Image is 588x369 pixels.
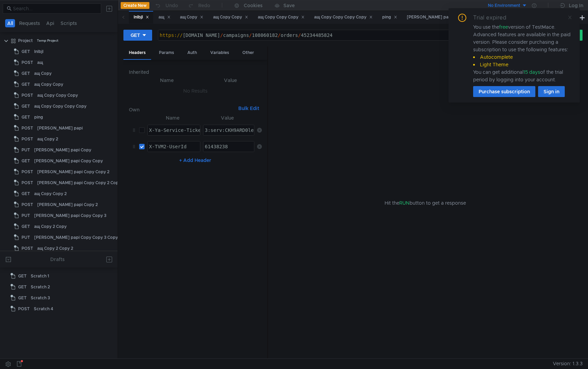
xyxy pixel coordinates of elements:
[399,200,410,206] span: RUN
[523,69,540,75] span: 15 days
[22,200,33,210] span: POST
[34,156,103,166] div: [PERSON_NAME] papi Copy Copy
[18,271,27,281] span: GET
[37,123,83,133] div: [PERSON_NAME] papi
[129,68,262,76] h6: Inherited
[37,57,43,68] div: ащ
[34,145,91,155] div: [PERSON_NAME] papi Copy
[134,14,149,21] div: lnlbjl
[22,232,30,243] span: PUT
[31,293,50,303] div: Scratch 3
[22,112,30,122] span: GET
[22,68,30,79] span: GET
[183,0,215,11] button: Redo
[37,167,109,177] div: [PERSON_NAME] papi Copy Copy 2
[131,31,140,39] div: GET
[34,68,52,79] div: ащ Copy
[198,1,210,10] div: Redo
[22,46,30,57] span: GET
[37,243,73,254] div: ащ Copy 2 Copy 2
[34,79,63,90] div: ащ Copy Copy
[22,178,33,188] span: POST
[183,88,208,94] nz-embed-empty: No Results
[37,134,58,144] div: ащ Copy 2
[121,2,149,9] button: Create New
[22,145,30,155] span: PUT
[199,76,262,84] th: Value
[407,14,458,21] div: [PERSON_NAME] papi
[22,156,30,166] span: GET
[488,2,520,9] div: No Environment
[134,76,199,84] th: Name
[236,104,262,112] button: Bulk Edit
[34,46,43,57] div: lnlbjl
[165,1,178,10] div: Undo
[37,200,98,210] div: [PERSON_NAME] papi Copy 2
[200,114,254,122] th: Value
[473,61,572,68] li: Light Theme
[22,134,33,144] span: POST
[569,1,583,10] div: Log In
[473,23,572,83] div: You use the version of TestMace. Advanced features are available in the paid version. Please cons...
[37,178,121,188] div: [PERSON_NAME] papi Copy Copy 2 Copy
[17,19,42,27] button: Requests
[44,19,56,27] button: Api
[22,221,30,232] span: GET
[283,3,295,8] div: Save
[50,255,65,263] div: Drafts
[22,243,33,254] span: POST
[123,30,152,41] button: GET
[37,90,78,100] div: ащ Copy Copy Copy
[18,282,27,292] span: GET
[37,36,58,46] div: Temp Project
[538,86,565,97] button: Sign in
[22,189,30,199] span: GET
[34,304,53,314] div: Scratch 4
[22,123,33,133] span: POST
[385,199,466,207] span: Hit the button to get a response
[176,156,214,164] button: + Add Header
[473,53,572,61] li: Autocomplete
[22,79,30,90] span: GET
[5,19,15,27] button: All
[182,46,202,59] div: Auth
[145,114,201,122] th: Name
[18,304,30,314] span: POST
[22,167,33,177] span: POST
[314,14,373,21] div: ащ Copy Copy Copy Copy
[34,221,67,232] div: ащ Copy 2 Copy
[123,46,151,60] div: Headers
[31,282,50,292] div: Scratch 2
[213,14,248,21] div: ащ Copy Copy
[153,46,179,59] div: Params
[237,46,259,59] div: Other
[31,271,49,281] div: Scratch 1
[205,46,235,59] div: Variables
[473,14,514,22] div: Trial expired
[180,14,204,21] div: ащ Copy
[34,232,118,243] div: [PERSON_NAME] papi Copy Copy 3 Copy
[258,14,305,21] div: ащ Copy Copy Copy
[18,293,27,303] span: GET
[34,101,86,111] div: ащ Copy Copy Copy Copy
[18,36,33,46] div: Project
[553,359,583,369] span: Version: 1.3.3
[149,0,183,11] button: Undo
[34,112,43,122] div: ping
[22,210,30,221] span: PUT
[244,1,263,10] div: Cookies
[58,19,79,27] button: Scripts
[129,106,236,114] h6: Own
[13,5,97,12] input: Search...
[34,189,67,199] div: ащ Copy Copy 2
[382,14,397,21] div: ping
[22,101,30,111] span: GET
[473,86,535,97] button: Purchase subscription
[159,14,171,21] div: ащ
[22,57,33,68] span: POST
[34,210,106,221] div: [PERSON_NAME] papi Copy Copy 3
[473,68,572,83] div: You can get additional of the trial period by logging into your account.
[499,24,508,30] span: free
[22,90,33,100] span: POST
